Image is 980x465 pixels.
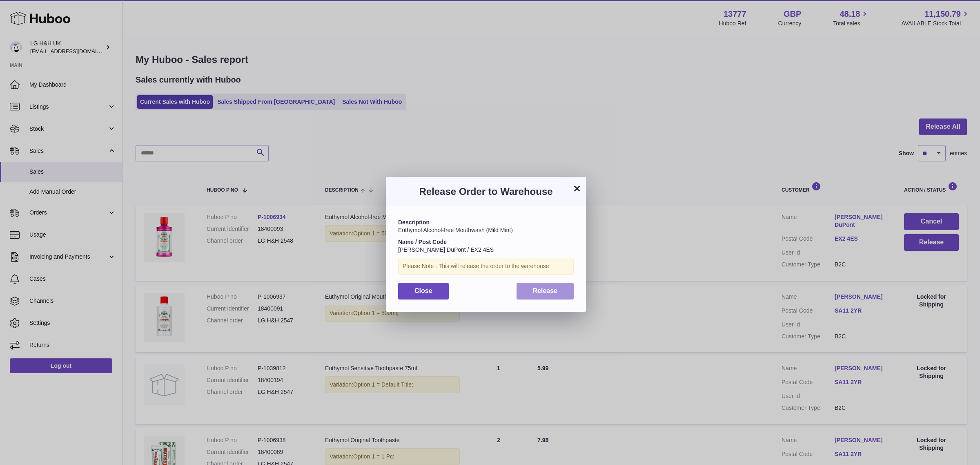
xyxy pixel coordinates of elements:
[398,246,494,253] span: [PERSON_NAME] DuPont / EX2 4ES
[398,227,513,233] span: Euthymol Alcohol-free Mouthwash (Mild Mint)
[533,287,558,294] span: Release
[398,219,430,226] strong: Description
[398,258,574,275] div: Please Note : This will release the order to the warehouse
[414,287,432,294] span: Close
[398,283,449,300] button: Close
[398,185,574,198] h3: Release Order to Warehouse
[517,283,574,300] button: Release
[572,183,582,193] button: ×
[398,239,447,245] strong: Name / Post Code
